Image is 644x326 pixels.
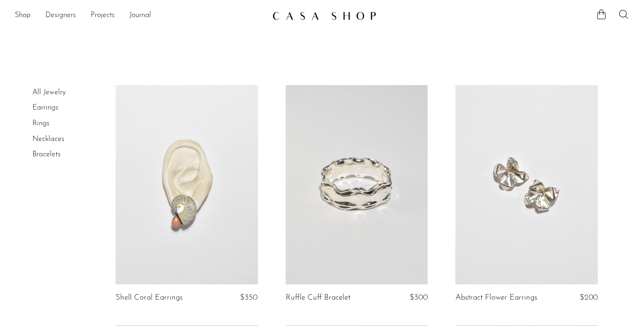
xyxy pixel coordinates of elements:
[32,104,58,111] a: Earrings
[15,10,31,22] a: Shop
[410,294,428,301] span: $300
[580,294,598,301] span: $200
[32,151,61,158] a: Bracelets
[32,120,49,127] a: Rings
[45,10,76,22] a: Designers
[455,294,537,302] a: Abstract Flower Earrings
[32,135,64,143] a: Necklaces
[15,8,265,24] nav: Desktop navigation
[15,8,265,24] ul: NEW HEADER MENU
[116,294,183,302] a: Shell Coral Earrings
[129,10,151,22] a: Journal
[240,294,258,301] span: $350
[91,10,115,22] a: Projects
[286,294,350,302] a: Ruffle Cuff Bracelet
[32,89,66,96] a: All Jewelry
